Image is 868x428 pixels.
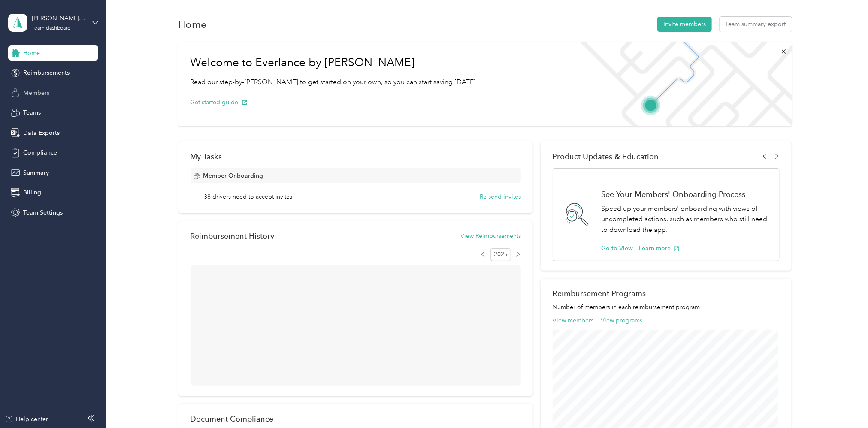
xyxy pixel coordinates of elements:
button: View programs [601,316,642,325]
div: My Tasks [191,152,521,161]
h2: Document Compliance [191,414,274,423]
h2: Reimbursement History [191,231,275,240]
span: Reimbursements [23,68,70,77]
span: Member Onboarding [203,171,263,180]
p: Read our step-by-[PERSON_NAME] to get started on your own, so you can start saving [DATE]. [191,77,478,88]
span: Teams [23,108,41,117]
span: 2025 [490,248,511,261]
button: Re-send invites [480,192,521,201]
span: Billing [23,188,41,197]
button: Learn more [639,244,680,253]
h1: See Your Members' Onboarding Process [601,190,771,199]
p: Number of members in each reimbursement program. [553,303,780,312]
span: Members [23,88,49,97]
h1: Home [178,20,207,29]
button: Get started guide [191,98,248,107]
span: Team Settings [23,208,63,217]
div: [PERSON_NAME] [GEOGRAPHIC_DATA] [32,14,85,23]
button: Go to View [601,244,633,253]
span: Data Exports [23,128,60,137]
h2: Reimbursement Programs [553,289,780,298]
h1: Welcome to Everlance by [PERSON_NAME] [191,56,478,70]
button: View Reimbursements [460,231,521,240]
span: Home [23,49,40,58]
button: Invite members [657,17,712,32]
button: View members [553,316,593,325]
span: Summary [23,168,49,177]
div: Team dashboard [32,26,71,31]
span: Compliance [23,148,57,157]
p: Speed up your members' onboarding with views of uncompleted actions, such as members who still ne... [601,203,771,235]
span: 38 drivers need to accept invites [204,192,292,201]
span: Product Updates & Education [553,152,659,161]
button: Help center [5,415,48,424]
button: Team summary export [720,17,792,32]
img: Welcome to everlance [572,42,792,126]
